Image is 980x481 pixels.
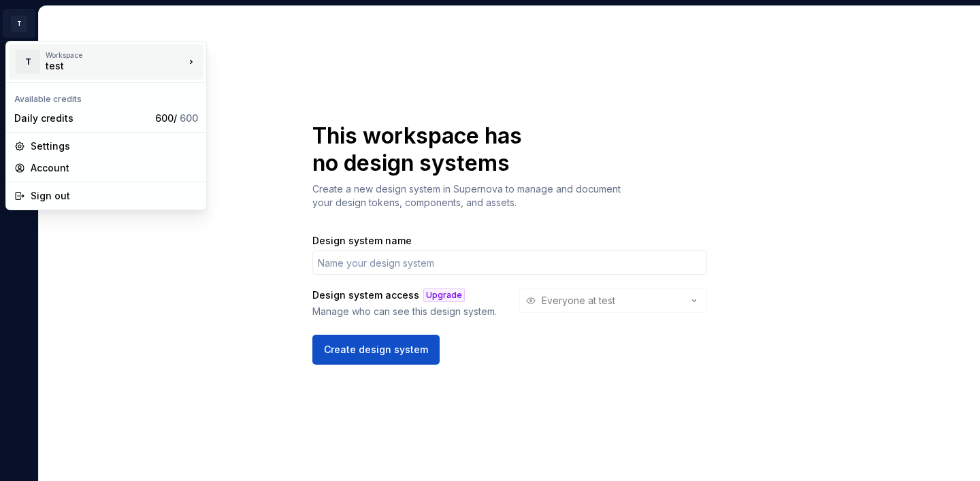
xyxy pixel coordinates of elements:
div: Account [31,161,198,175]
div: T [16,50,40,74]
span: 600 / [155,112,198,124]
div: Settings [31,139,198,153]
div: Workspace [46,51,184,59]
span: 600 [180,112,198,124]
div: Sign out [31,189,198,203]
div: Daily credits [14,112,150,125]
div: test [46,59,161,73]
div: Available credits [9,86,203,107]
